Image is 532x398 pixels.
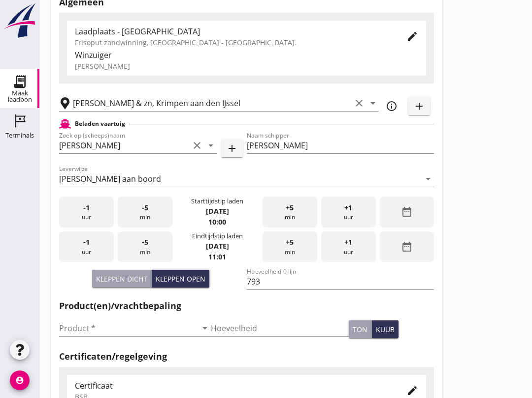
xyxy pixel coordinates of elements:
[321,231,376,262] div: uur
[156,274,205,284] div: Kleppen open
[386,100,398,112] i: info_outline
[376,324,395,335] div: kuub
[205,140,217,151] i: arrow_drop_down
[344,237,352,248] span: +1
[353,97,365,109] i: clear
[75,119,125,128] h2: Beladen vaartuig
[10,370,30,390] i: account_circle
[208,252,226,261] strong: 11:01
[75,26,391,37] div: Laadplaats - [GEOGRAPHIC_DATA]
[96,274,147,284] div: Kleppen dicht
[5,132,34,139] div: Terminals
[344,202,352,213] span: +1
[353,324,367,335] div: ton
[2,2,37,39] img: logo-small.a267ee39.svg
[208,217,226,227] strong: 10:00
[73,95,351,111] input: Losplaats
[152,270,209,287] button: Kleppen open
[263,197,317,227] div: min
[59,350,434,363] h2: Certificaten/regelgeving
[349,320,372,338] button: ton
[142,202,148,213] span: -5
[286,202,294,213] span: +5
[75,37,391,48] div: Frisoput zandwinning, [GEOGRAPHIC_DATA] - [GEOGRAPHIC_DATA].
[118,197,172,227] div: min
[75,49,418,61] div: Winzuiger
[401,206,413,218] i: date_range
[92,270,152,287] button: Kleppen dicht
[406,30,418,42] i: edit
[59,320,197,336] input: Product *
[191,197,243,206] div: Starttijdstip laden
[206,206,229,216] strong: [DATE]
[406,385,418,397] i: edit
[206,241,229,251] strong: [DATE]
[199,322,211,334] i: arrow_drop_down
[59,231,114,262] div: uur
[226,142,238,154] i: add
[118,231,172,262] div: min
[401,241,413,253] i: date_range
[413,100,425,112] i: add
[59,197,114,227] div: uur
[191,140,203,151] i: clear
[422,173,434,185] i: arrow_drop_down
[75,380,391,392] div: Certificaat
[372,320,399,338] button: kuub
[83,202,90,213] span: -1
[263,231,317,262] div: min
[211,320,349,336] input: Hoeveelheid
[192,231,243,241] div: Eindtijdstip laden
[321,197,376,227] div: uur
[83,237,90,248] span: -1
[367,97,379,109] i: arrow_drop_down
[75,61,418,71] div: [PERSON_NAME]
[247,274,434,289] input: Hoeveelheid 0-lijn
[286,237,294,248] span: +5
[247,138,434,153] input: Naam schipper
[59,299,434,313] h2: Product(en)/vrachtbepaling
[142,237,148,248] span: -5
[59,174,161,183] div: [PERSON_NAME] aan boord
[59,138,189,153] input: Zoek op (scheeps)naam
